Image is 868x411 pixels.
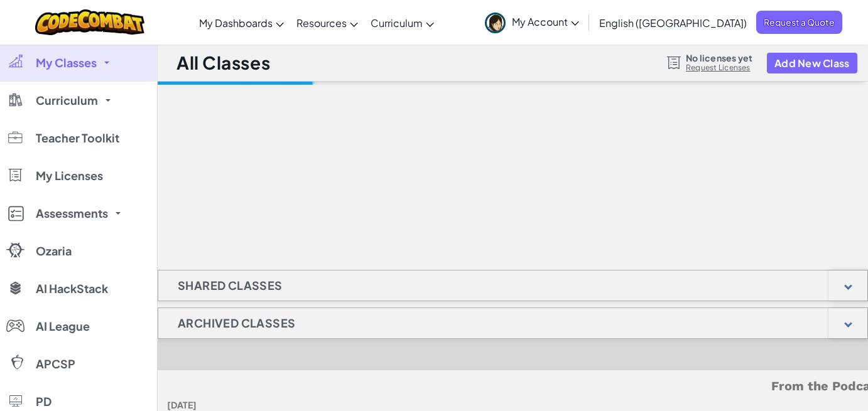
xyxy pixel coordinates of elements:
a: Resources [290,6,364,40]
h1: Shared Classes [158,270,302,301]
span: No licenses yet [686,53,752,63]
a: English ([GEOGRAPHIC_DATA]) [593,6,753,40]
a: Request a Quote [756,11,842,34]
a: Request Licenses [686,63,752,73]
span: Curriculum [36,95,98,106]
span: Assessments [36,208,108,219]
span: AI HackStack [36,283,108,294]
span: My Licenses [36,170,103,181]
button: Add New Class [767,53,857,73]
span: My Dashboards [199,16,273,29]
span: Teacher Toolkit [36,132,119,144]
img: avatar [485,13,506,33]
span: AI League [36,321,90,332]
span: My Classes [36,57,97,68]
span: English ([GEOGRAPHIC_DATA]) [599,16,747,29]
a: Curriculum [364,6,440,40]
a: My Account [479,3,585,42]
span: My Account [512,15,579,28]
span: Ozaria [36,245,72,257]
span: Resources [296,16,347,29]
h1: Archived Classes [158,307,315,339]
span: Curriculum [371,16,423,29]
img: CodeCombat logo [35,9,145,35]
a: My Dashboards [193,6,290,40]
h1: All Classes [176,51,270,75]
